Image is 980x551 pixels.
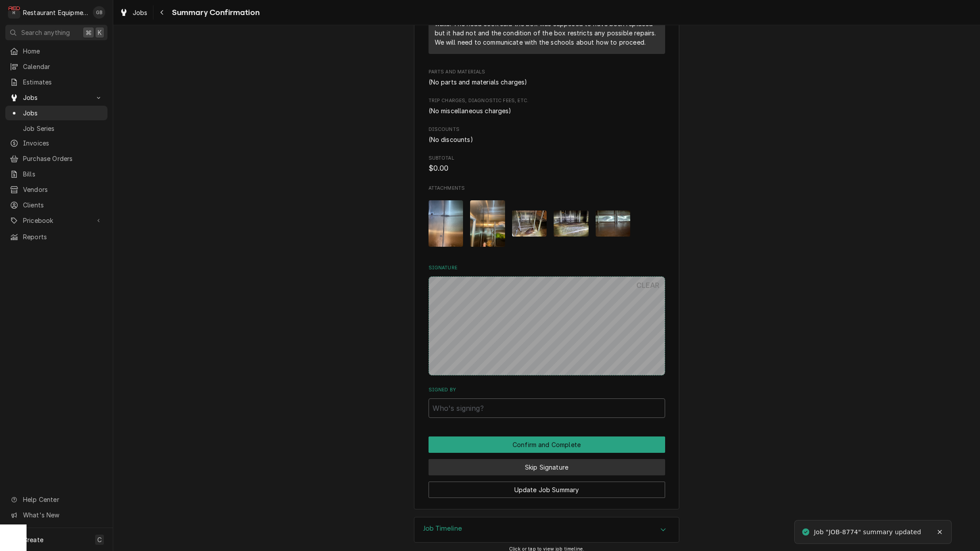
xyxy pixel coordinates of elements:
a: Jobs [116,5,151,20]
a: Go to Help Center [5,492,107,507]
a: Purchase Orders [5,151,107,166]
div: Parts and Materials List [429,77,665,87]
button: Search anything⌘K [5,25,107,40]
span: Bills [23,169,103,179]
input: Who's signing? [429,398,665,418]
a: Estimates [5,75,107,89]
button: Skip Signature [429,459,665,475]
div: Gary Beaver's Avatar [93,6,105,19]
h3: Job Timeline [423,524,462,533]
img: GW6RaEcSbmtpk0uMOrhQ [596,210,631,237]
div: Trip Charges, Diagnostic Fees, etc. [429,97,665,115]
span: Help Center [23,495,102,504]
label: Signature [429,264,665,272]
img: HMhIvFnQR22PUoQBKS8s [554,210,589,237]
div: R [8,6,20,19]
div: GB [93,6,105,19]
div: Trip Charges, Diagnostic Fees, etc. List [429,106,665,115]
span: C [97,535,102,544]
button: Update Job Summary [429,482,665,498]
a: Vendors [5,182,107,197]
a: Bills [5,167,107,181]
span: Home [23,46,103,56]
div: Attachments [429,185,665,254]
img: n3HR9rXSOKBEAOo4lnOw [512,210,547,237]
a: Clients [5,198,107,212]
span: Attachments [429,185,665,192]
span: Attachments [429,193,665,254]
span: Invoices [23,138,103,148]
div: Job Timeline [414,517,679,543]
div: Discounts [429,126,665,144]
div: Parts and Materials [429,69,665,86]
div: Button Group [429,436,665,498]
div: Button Group Row [429,475,665,498]
div: Signed By [429,386,665,418]
span: Subtotal [429,163,665,174]
span: Job Series [23,124,103,133]
div: Restaurant Equipment Diagnostics's Avatar [8,6,20,19]
label: Signed By [429,386,665,394]
span: Search anything [21,28,70,37]
span: Reports [23,232,103,241]
span: Purchase Orders [23,154,103,163]
div: Accordion Header [414,517,679,542]
a: Job Series [5,121,107,136]
span: Create [23,536,43,543]
span: Vendors [23,185,103,194]
span: ⌘ [85,28,92,37]
a: Go to What's New [5,508,107,522]
div: Job "JOB-8774" summary updated [814,528,922,537]
div: Discounts List [429,135,665,144]
img: DenVC69wS6er0skQPri1 [470,200,505,247]
a: Calendar [5,59,107,74]
span: Discounts [429,126,665,133]
a: Jobs [5,106,107,120]
img: FtDcntoQJm1FLiteegAw [429,200,463,247]
div: Restaurant Equipment Diagnostics [23,8,88,17]
span: K [98,28,102,37]
span: $0.00 [429,164,449,172]
span: Trip Charges, Diagnostic Fees, etc. [429,97,665,104]
span: Subtotal [429,155,665,162]
a: Reports [5,230,107,244]
span: Jobs [133,8,148,17]
span: Calendar [23,62,103,71]
a: Go to Pricebook [5,213,107,228]
a: Home [5,44,107,58]
a: Invoices [5,136,107,150]
span: Summary Confirmation [169,7,260,19]
button: Accordion Details Expand Trigger [414,517,679,542]
div: Button Group Row [429,453,665,475]
span: Jobs [23,93,90,102]
span: Pricebook [23,216,90,225]
button: Confirm and Complete [429,436,665,453]
span: Estimates [23,77,103,87]
a: Go to Jobs [5,90,107,105]
button: Navigate back [155,5,169,19]
div: Button Group Row [429,436,665,453]
span: Parts and Materials [429,69,665,76]
div: Signature [429,264,665,375]
span: Jobs [23,108,103,118]
button: CLEAR [631,276,665,294]
span: What's New [23,510,102,520]
div: Subtotal [429,155,665,174]
span: Clients [23,200,103,210]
